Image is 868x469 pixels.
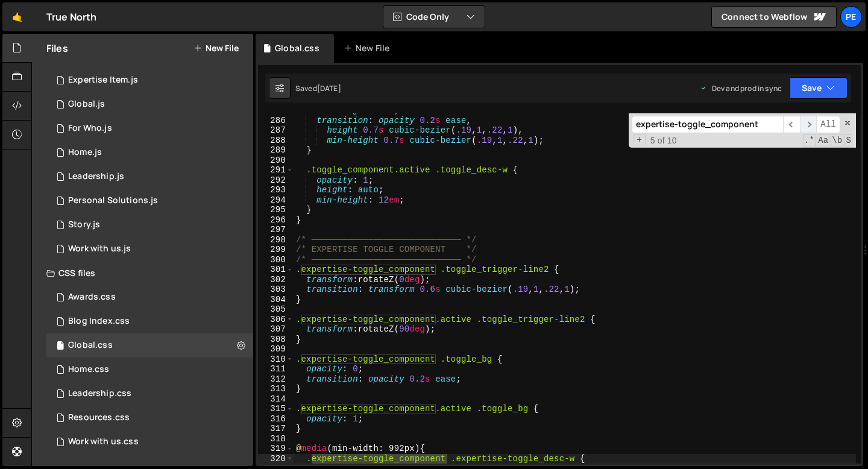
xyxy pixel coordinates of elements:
div: 318 [258,434,294,444]
a: 🤙 [2,2,32,31]
a: Connect to Webflow [711,6,837,28]
div: Blog Index.css [68,316,130,327]
div: 297 [258,225,294,235]
span: CaseSensitive Search [817,134,829,146]
span: Search In Selection [844,134,852,146]
div: Resources.css [68,412,130,423]
div: 15265/40175.js [46,140,253,165]
div: 302 [258,275,294,285]
div: 15265/46764.css [46,430,253,454]
div: 15265/41432.css [46,382,253,406]
div: 15265/42962.css [46,285,253,309]
div: Work with us.css [68,436,139,447]
div: 310 [258,354,294,365]
div: 306 [258,315,294,325]
div: Dev and prod in sync [700,83,782,93]
div: 291 [258,165,294,175]
div: 287 [258,125,294,136]
div: 312 [258,374,294,385]
span: Whole Word Search [831,134,843,146]
div: 293 [258,185,294,195]
div: Global.js [68,99,105,110]
div: New File [344,42,394,54]
div: Saved [295,83,341,93]
div: 294 [258,195,294,206]
div: Story.js [68,219,100,230]
div: Work with us.js [68,244,131,254]
div: Expertise Item.js [68,75,138,86]
div: 311 [258,364,294,374]
div: Home.css [68,364,109,375]
div: Global.css [68,340,113,351]
button: New File [193,43,239,53]
div: 15265/41217.css [46,309,253,333]
div: Leadership.css [68,388,131,399]
div: 314 [258,394,294,404]
div: 296 [258,215,294,225]
div: Home.js [68,147,102,158]
div: 289 [258,145,294,156]
input: Search for [632,116,783,133]
div: Awards.css [68,292,116,303]
div: 15265/41431.js [46,165,253,189]
div: 290 [258,156,294,166]
div: Personal Solutions.js [68,195,158,206]
div: 286 [258,116,294,126]
span: ​ [800,116,817,133]
div: [DATE] [317,83,341,93]
span: RegExp Search [803,134,816,146]
div: 298 [258,235,294,245]
div: 316 [258,414,294,424]
div: 15265/41878.js [46,237,253,261]
div: 288 [258,136,294,146]
span: ​ [783,116,800,133]
div: 309 [258,344,294,354]
div: 15265/43572.css [46,406,253,430]
div: True North [46,10,97,24]
div: 305 [258,304,294,315]
button: Save [789,77,848,99]
div: Leadership.js [68,171,124,182]
div: 15265/41190.js [46,189,253,213]
div: Global.css [275,42,319,54]
div: 15265/41470.js [46,213,253,237]
div: 313 [258,384,294,394]
div: 15265/40177.css [46,357,253,382]
div: 15265/40085.css [46,333,253,357]
div: CSS files [32,261,253,285]
span: Alt-Enter [816,116,840,133]
div: 315 [258,404,294,414]
div: 317 [258,424,294,434]
span: 5 of 10 [646,136,682,146]
div: 15265/40084.js [46,92,253,116]
div: 307 [258,324,294,335]
div: 299 [258,245,294,255]
div: For Who.js [68,123,112,134]
div: 295 [258,205,294,215]
span: Toggle Replace mode [633,134,646,146]
div: 303 [258,285,294,295]
h2: Files [46,42,68,55]
div: 319 [258,444,294,454]
button: Code Only [383,6,485,28]
div: 320 [258,454,294,464]
div: 15265/40950.js [46,116,253,140]
div: 301 [258,265,294,275]
div: 308 [258,335,294,345]
a: Pe [840,6,862,28]
div: 300 [258,255,294,265]
div: 15265/41621.js [46,68,253,92]
div: 304 [258,295,294,305]
div: 292 [258,175,294,186]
